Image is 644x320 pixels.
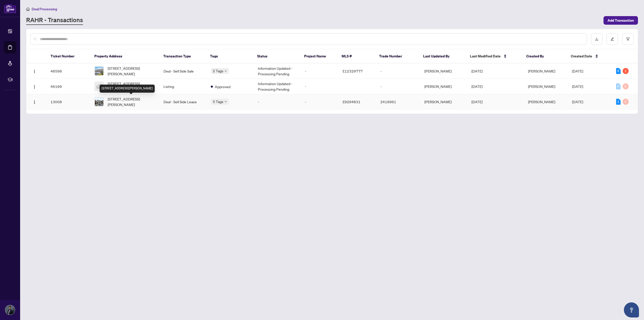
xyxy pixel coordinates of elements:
[572,69,583,73] span: [DATE]
[466,49,522,63] th: Last Modified Date
[30,98,38,106] button: Logo
[571,53,592,59] span: Created Date
[626,37,630,41] span: filter
[616,83,621,89] div: 0
[300,49,338,63] th: Project Name
[572,99,583,104] span: [DATE]
[26,7,30,11] span: home
[611,37,614,41] span: edit
[420,94,467,110] td: [PERSON_NAME]
[108,96,156,107] span: [STREET_ADDRESS][PERSON_NAME]
[528,99,555,104] span: [PERSON_NAME]
[95,97,103,106] img: thumbnail-img
[376,79,420,94] td: -
[301,94,339,110] td: -
[108,65,156,77] span: [STREET_ADDRESS][PERSON_NAME]
[213,68,223,74] span: 2 Tags
[159,94,207,110] td: Deal - Sell Side Lease
[528,84,555,89] span: [PERSON_NAME]
[224,70,227,72] span: down
[607,33,618,45] button: edit
[108,81,156,92] span: [STREET_ADDRESS][PERSON_NAME]
[471,69,482,73] span: [DATE]
[32,100,36,104] img: Logo
[100,85,155,93] div: [STREET_ADDRESS][PERSON_NAME]
[254,94,301,110] td: -
[420,63,467,79] td: [PERSON_NAME]
[224,100,227,103] span: down
[608,16,634,24] span: Add Transaction
[522,49,567,63] th: Created By
[623,99,629,105] div: 0
[159,79,207,94] td: Listing
[90,49,159,63] th: Property Address
[343,99,360,104] span: E9294831
[95,82,103,91] img: thumbnail-img
[338,49,375,63] th: MLS #
[471,99,482,104] span: [DATE]
[376,94,420,110] td: 2416961
[470,53,501,59] span: Last Modified Date
[254,79,301,94] td: Information Updated - Processing Pending
[471,84,482,89] span: [DATE]
[375,49,419,63] th: Trade Number
[215,84,230,89] span: Approved
[30,82,38,90] button: Logo
[572,84,583,89] span: [DATE]
[567,49,611,63] th: Created Date
[206,49,253,63] th: Tags
[32,69,36,74] img: Logo
[623,83,629,89] div: 0
[301,63,339,79] td: -
[32,85,36,89] img: Logo
[420,79,467,94] td: [PERSON_NAME]
[5,305,15,315] img: Profile Icon
[419,49,466,63] th: Last Updated By
[603,16,638,25] button: Add Transaction
[47,79,91,94] td: 46169
[159,49,206,63] th: Transaction Type
[616,68,621,74] div: 9
[95,67,103,75] img: thumbnail-img
[376,63,420,79] td: -
[47,49,90,63] th: Ticket Number
[30,67,38,75] button: Logo
[159,63,207,79] td: Deal - Sell Side Sale
[616,99,621,105] div: 1
[301,79,339,94] td: -
[47,63,91,79] td: 48598
[623,68,629,74] div: 1
[591,33,602,45] button: download
[595,37,598,41] span: download
[528,69,555,73] span: [PERSON_NAME]
[254,63,301,79] td: Information Updated - Processing Pending
[47,94,91,110] td: 13008
[622,33,634,45] button: filter
[213,99,223,104] span: 5 Tags
[624,302,639,317] button: Open asap
[343,69,363,73] span: E12329777
[26,16,83,25] a: RAHR - Transactions
[253,49,300,63] th: Status
[32,7,57,11] span: Deal Processing
[4,4,16,13] img: logo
